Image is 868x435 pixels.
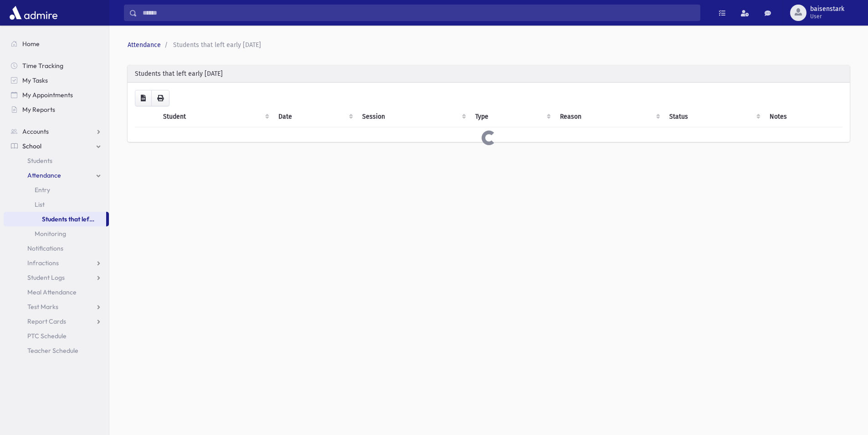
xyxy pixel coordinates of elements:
[27,157,52,165] span: Students
[22,127,49,136] span: Accounts
[35,200,45,209] span: List
[27,259,59,267] span: Infractions
[4,299,109,314] a: Test Marks
[4,139,109,153] a: School
[810,13,844,20] span: User
[27,332,67,340] span: PTC Schedule
[22,76,48,84] span: My Tasks
[4,241,109,256] a: Notifications
[128,65,850,83] div: Students that left early [DATE]
[137,5,700,21] input: Search
[27,244,63,252] span: Notifications
[555,106,664,127] th: Reason
[27,171,61,179] span: Attendance
[27,288,77,296] span: Meal Attendance
[4,256,109,270] a: Infractions
[4,88,109,102] a: My Appointments
[4,58,109,73] a: Time Tracking
[4,124,109,139] a: Accounts
[4,226,109,241] a: Monitoring
[764,106,842,127] th: Notes
[22,91,73,99] span: My Appointments
[4,329,109,343] a: PTC Schedule
[4,343,109,358] a: Teacher Schedule
[22,40,40,48] span: Home
[4,183,109,197] a: Entry
[27,273,65,282] span: Student Logs
[4,153,109,168] a: Students
[27,303,58,311] span: Test Marks
[135,90,152,106] button: CSV
[664,106,764,127] th: Status
[4,102,109,117] a: My Reports
[357,106,470,127] th: Session
[22,62,63,70] span: Time Tracking
[4,212,106,226] a: Students that left early [DATE]
[35,230,66,238] span: Monitoring
[4,73,109,88] a: My Tasks
[173,41,261,49] span: Students that left early [DATE]
[22,142,41,150] span: School
[128,41,161,49] a: Attendance
[128,40,846,50] nav: breadcrumb
[4,168,109,183] a: Attendance
[4,37,109,51] a: Home
[151,90,169,106] button: Print
[4,285,109,299] a: Meal Attendance
[7,4,60,22] img: AdmirePro
[4,197,109,212] a: List
[22,105,55,114] span: My Reports
[158,106,273,127] th: Student
[810,5,844,13] span: baisenstark
[35,186,50,194] span: Entry
[273,106,356,127] th: Date
[470,106,554,127] th: Type
[4,314,109,329] a: Report Cards
[27,317,66,325] span: Report Cards
[27,346,78,355] span: Teacher Schedule
[4,270,109,285] a: Student Logs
